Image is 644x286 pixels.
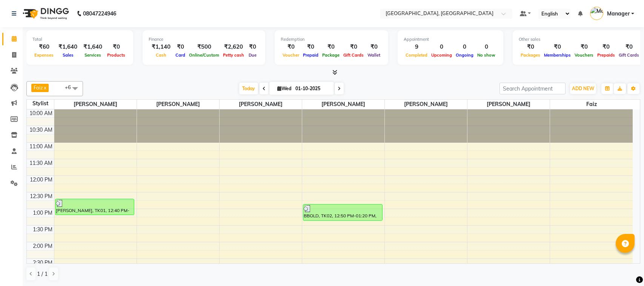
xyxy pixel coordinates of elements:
div: ₹1,140 [149,43,174,51]
span: Prepaid [301,52,320,58]
span: [PERSON_NAME] [137,100,219,109]
div: Finance [149,36,259,43]
span: Manager [607,10,630,18]
div: ₹0 [174,43,187,51]
div: 0 [475,43,497,51]
span: Upcoming [429,52,454,58]
span: Gift Cards [617,52,641,58]
div: 10:30 AM [28,126,54,134]
span: Expenses [32,52,55,58]
span: Completed [404,52,429,58]
div: 11:00 AM [28,143,54,151]
div: ₹500 [187,43,221,51]
span: Vouchers [573,52,595,58]
span: Services [83,52,103,58]
iframe: chat widget [612,256,636,278]
div: [PERSON_NAME], TK01, 12:40 PM-01:10 PM, [DEMOGRAPHIC_DATA] Hairwash [55,199,134,215]
div: ₹60 [32,43,55,51]
div: Total [32,36,127,43]
span: No show [475,52,497,58]
div: 11:30 AM [28,159,54,167]
div: ₹0 [595,43,617,51]
b: 08047224946 [83,3,116,24]
div: 1:00 PM [31,209,54,217]
span: Faiz [550,100,633,109]
span: Wed [275,86,293,91]
button: ADD NEW [570,83,596,94]
span: Sales [61,52,75,58]
img: Manager [590,7,603,20]
input: Search Appointment [500,83,566,94]
span: Petty cash [221,52,246,58]
div: 0 [429,43,454,51]
span: Card [174,52,187,58]
div: ₹1,640 [55,43,80,51]
span: [PERSON_NAME] [302,100,384,109]
span: ADD NEW [572,86,594,91]
div: 10:00 AM [28,109,54,117]
span: Prepaids [595,52,617,58]
span: Faiz [34,85,43,91]
span: Package [320,52,341,58]
span: +6 [65,84,77,90]
div: Stylist [27,100,54,108]
div: ₹0 [105,43,127,51]
div: 2:00 PM [31,242,54,250]
span: [PERSON_NAME] [220,100,302,109]
img: logo [19,3,71,24]
div: 12:30 PM [28,192,54,200]
span: [PERSON_NAME] [467,100,550,109]
div: ₹0 [320,43,341,51]
div: Redemption [281,36,382,43]
div: ₹0 [573,43,595,51]
div: ₹0 [617,43,641,51]
div: ₹2,620 [221,43,246,51]
input: 2025-10-01 [293,83,331,94]
div: 0 [454,43,475,51]
span: 1 / 1 [37,270,48,278]
div: ₹0 [542,43,573,51]
div: ₹0 [281,43,301,51]
span: Due [247,52,258,58]
span: [PERSON_NAME] [385,100,467,109]
span: Ongoing [454,52,475,58]
span: Memberships [542,52,573,58]
span: Voucher [281,52,301,58]
div: 9 [404,43,429,51]
span: Wallet [366,52,382,58]
div: 2:30 PM [31,259,54,267]
div: 1:30 PM [31,226,54,234]
a: x [43,85,46,91]
span: Gift Cards [341,52,366,58]
div: ₹0 [519,43,542,51]
span: Online/Custom [187,52,221,58]
span: Cash [154,52,168,58]
div: ₹1,640 [80,43,105,51]
span: Today [239,83,258,94]
div: ₹0 [301,43,320,51]
div: ₹0 [366,43,382,51]
span: Packages [519,52,542,58]
span: [PERSON_NAME] [54,100,137,109]
div: BBOLD, TK02, 12:50 PM-01:20 PM, Gel polish [303,205,382,220]
div: 12:00 PM [28,176,54,184]
div: ₹0 [341,43,366,51]
div: Appointment [404,36,497,43]
div: ₹0 [246,43,259,51]
span: Products [105,52,127,58]
div: Other sales [519,36,641,43]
